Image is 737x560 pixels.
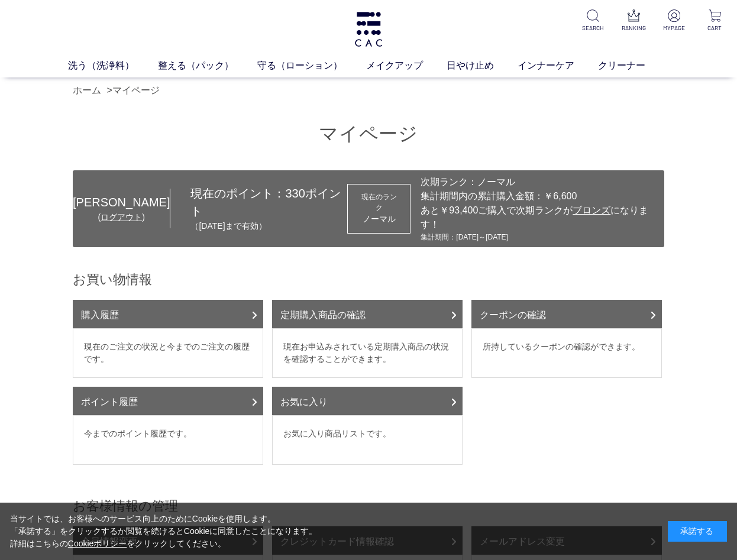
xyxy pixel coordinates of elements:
[598,59,669,73] a: クリーナー
[272,387,463,415] a: お気に入り
[73,300,263,328] a: 購入履歴
[471,328,662,378] dd: 所持しているクーポンの確認ができます。
[73,328,263,378] dd: 現在のご注文の状況と今までのご注文の履歴です。
[190,220,347,232] p: （[DATE]まで有効）
[68,59,158,73] a: 洗う（洗浄料）
[421,175,658,189] div: 次期ランク：ノーマル
[421,232,658,242] div: 集計期間：[DATE]～[DATE]
[73,85,101,95] a: ホーム
[257,59,366,73] a: 守る（ローション）
[272,300,463,328] a: 定期購入商品の確認
[620,9,647,33] a: RANKING
[421,189,658,203] div: 集計期間内の累計購入金額：￥6,600
[580,9,606,33] a: SEARCH
[158,59,257,73] a: 整える（パック）
[73,497,664,514] h2: お客様情報の管理
[101,212,142,222] a: ログアウト
[272,415,463,465] dd: お気に入り商品リストです。
[73,271,664,288] h2: お買い物情報
[73,121,664,147] h1: マイページ
[68,539,127,548] a: Cookieポリシー
[285,187,305,200] span: 330
[702,24,728,33] p: CART
[112,85,160,95] a: マイページ
[661,24,687,33] p: MYPAGE
[272,328,463,378] dd: 現在お申込みされている定期購入商品の状況を確認することができます。
[73,211,170,224] div: ( )
[73,193,170,211] div: [PERSON_NAME]
[73,387,263,415] a: ポイント履歴
[353,12,384,47] img: logo
[447,59,518,73] a: 日やけ止め
[620,24,647,33] p: RANKING
[518,59,598,73] a: インナーケア
[10,513,318,550] div: 当サイトでは、お客様へのサービス向上のためにCookieを使用します。 「承諾する」をクリックするか閲覧を続けるとCookieに同意したことになります。 詳細はこちらの をクリックしてください。
[471,300,662,328] a: クーポンの確認
[580,24,606,33] p: SEARCH
[73,415,263,465] dd: 今までのポイント履歴です。
[573,205,610,215] span: ブロンズ
[170,184,347,232] div: 現在のポイント： ポイント
[702,9,728,33] a: CART
[668,521,727,542] div: 承諾する
[358,192,399,213] dt: 現在のランク
[421,203,658,232] div: あと￥93,400ご購入で次期ランクが になります！
[366,59,447,73] a: メイクアップ
[661,9,687,33] a: MYPAGE
[106,83,162,98] li: >
[358,213,399,225] div: ノーマル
